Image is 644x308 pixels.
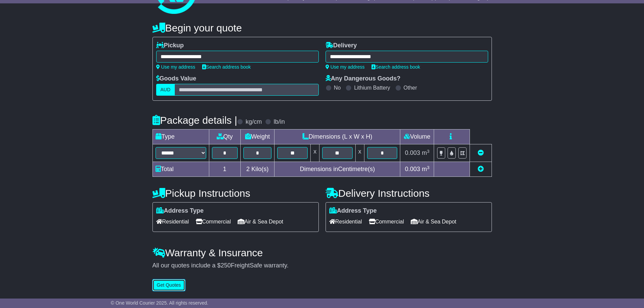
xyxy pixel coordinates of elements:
label: Pickup [156,42,184,49]
h4: Pickup Instructions [152,188,319,199]
sup: 3 [427,149,430,154]
label: Delivery [326,42,357,49]
h4: Warranty & Insurance [152,247,492,258]
span: m [422,166,430,172]
span: m [422,149,430,156]
label: Goods Value [156,75,196,82]
span: Air & Sea Depot [411,216,456,227]
span: Air & Sea Depot [238,216,283,227]
span: 0.003 [405,149,420,156]
label: AUD [156,84,175,96]
span: 0.003 [405,166,420,172]
a: Add new item [478,166,484,172]
td: Qty [209,129,240,144]
span: 2 [246,166,249,172]
td: Weight [240,129,275,144]
span: Residential [156,216,189,227]
span: Commercial [369,216,404,227]
span: Residential [329,216,362,227]
td: Volume [400,129,434,144]
td: x [355,144,364,162]
td: Dimensions in Centimetre(s) [275,162,400,177]
td: Type [152,129,209,144]
label: No [334,85,341,91]
label: Address Type [329,207,377,215]
label: kg/cm [245,118,262,126]
a: Remove this item [478,149,484,156]
span: 250 [221,262,231,269]
td: Total [152,162,209,177]
label: Address Type [156,207,204,215]
button: Get Quotes [152,279,186,291]
a: Search address book [372,64,420,70]
td: 1 [209,162,240,177]
a: Search address book [202,64,251,70]
label: Any Dangerous Goods? [326,75,401,82]
sup: 3 [427,165,430,170]
h4: Package details | [152,115,237,126]
a: Use my address [156,64,195,70]
a: Use my address [326,64,365,70]
div: All our quotes include a $ FreightSafe warranty. [152,262,492,269]
span: © One World Courier 2025. All rights reserved. [111,300,209,306]
h4: Begin your quote [152,22,492,33]
h4: Delivery Instructions [326,188,492,199]
span: Commercial [196,216,231,227]
td: Kilo(s) [240,162,275,177]
label: Lithium Battery [354,85,390,91]
label: Other [404,85,417,91]
td: Dimensions (L x W x H) [275,129,400,144]
td: x [311,144,319,162]
label: lb/in [273,118,285,126]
